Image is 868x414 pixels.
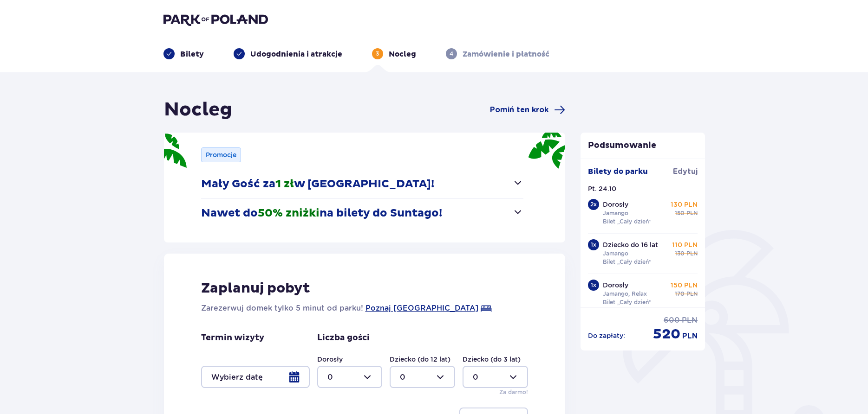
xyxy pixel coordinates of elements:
div: 1 x [588,239,599,250]
span: PLN [686,209,698,217]
span: PLN [686,249,698,258]
label: Dziecko (do 3 lat) [463,355,521,364]
p: 4 [450,50,453,58]
span: 600 [664,315,680,325]
p: Termin wizyty [201,332,264,344]
span: PLN [686,290,698,298]
p: Nocleg [389,49,416,59]
div: 3Nocleg [372,48,416,59]
p: Podsumowanie [581,140,705,151]
span: Edytuj [673,166,698,177]
p: Zaplanuj pobyt [201,280,310,297]
span: 170 [675,290,685,298]
a: Pomiń ten krok [490,104,565,115]
p: Nawet do na bilety do Suntago! [201,206,442,220]
p: 130 PLN [671,200,698,209]
p: Dziecko do 16 lat [603,240,658,249]
span: 50% zniżki [258,206,320,220]
span: 1 zł [275,177,294,191]
p: Bilet „Cały dzień” [603,298,652,306]
p: 150 PLN [671,280,698,290]
span: PLN [682,331,698,341]
span: PLN [682,315,698,325]
div: Bilety [163,48,204,59]
a: Poznaj [GEOGRAPHIC_DATA] [365,303,478,314]
div: 2 x [588,199,599,210]
p: Za darmo! [499,388,528,396]
button: Mały Gość za1 złw [GEOGRAPHIC_DATA]! [201,170,524,198]
p: Pt. 24.10 [588,184,616,193]
p: Liczba gości [317,332,370,344]
p: 3 [376,50,379,58]
p: Dorosły [603,200,628,209]
label: Dziecko (do 12 lat) [390,355,450,364]
p: 110 PLN [672,240,698,249]
span: 130 [675,249,685,258]
p: Bilet „Cały dzień” [603,258,652,266]
p: Bilet „Cały dzień” [603,217,652,226]
p: Mały Gość za w [GEOGRAPHIC_DATA]! [201,177,434,191]
p: Jamango [603,209,628,217]
p: Zarezerwuj domek tylko 5 minut od parku! [201,303,363,314]
p: Bilety [180,49,204,59]
span: Pomiń ten krok [490,105,548,115]
div: 4Zamówienie i płatność [446,48,549,59]
div: 1 x [588,280,599,291]
label: Dorosły [317,355,343,364]
p: Bilety do parku [588,166,648,177]
p: Jamango [603,249,628,258]
p: Promocje [206,150,236,159]
p: Dorosły [603,280,628,290]
img: Park of Poland logo [163,13,268,26]
button: Nawet do50% zniżkina bilety do Suntago! [201,199,524,228]
span: 150 [675,209,685,217]
p: Do zapłaty : [588,331,625,340]
div: Udogodnienia i atrakcje [234,48,342,59]
p: Udogodnienia i atrakcje [250,49,342,59]
p: Jamango, Relax [603,290,647,298]
span: 520 [653,325,680,343]
p: Zamówienie i płatność [463,49,549,59]
h1: Nocleg [164,98,232,121]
